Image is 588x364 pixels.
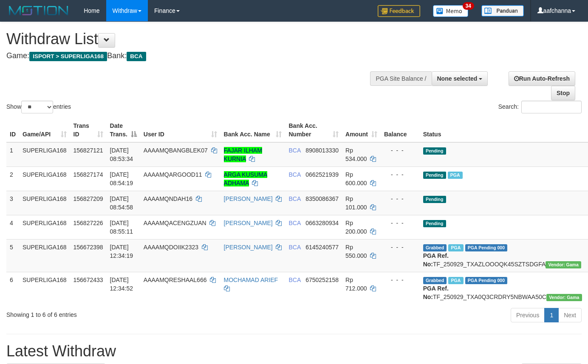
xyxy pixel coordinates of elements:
span: Pending [423,172,446,179]
select: Showentries [21,101,53,113]
span: 156827209 [73,195,103,202]
div: - - - [384,243,416,251]
span: AAAAMQACENGZUAN [144,220,206,226]
span: Grabbed [423,244,447,251]
span: [DATE] 12:34:19 [110,244,133,259]
label: Show entries [6,101,71,113]
span: BCA [288,244,300,251]
span: AAAAMQNDAH16 [144,195,192,202]
div: - - - [384,146,416,155]
span: PGA Pending [465,244,508,251]
div: - - - [384,170,416,179]
span: [DATE] 12:34:52 [110,277,133,292]
span: Copy 0662521939 to clipboard [305,171,339,178]
span: BCA [288,171,300,178]
th: Trans ID: activate to sort column ascending [70,118,107,142]
th: User ID: activate to sort column ascending [140,118,220,142]
img: Button%20Memo.svg [433,5,469,17]
span: [DATE] 08:54:58 [110,195,133,211]
span: Marked by aafsoycanthlai [448,244,463,251]
span: None selected [437,75,478,82]
td: 3 [6,191,19,215]
span: PGA Pending [465,277,508,284]
span: [DATE] 08:54:19 [110,171,133,186]
td: TF_250929_TXA0Q3CRDRY5NBWAA50C [420,272,585,305]
span: Pending [423,147,446,155]
th: Bank Acc. Name: activate to sort column ascending [220,118,286,142]
b: PGA Ref. No: [423,252,449,268]
span: Rp 600.000 [345,171,367,186]
span: AAAAMQBANGBLEK07 [144,147,208,154]
span: Copy 8350086367 to clipboard [305,195,339,202]
span: 156672433 [73,277,103,283]
span: AAAAMQRESHAAL666 [144,277,207,283]
th: Date Trans.: activate to sort column descending [107,118,140,142]
div: - - - [384,195,416,203]
span: 156827226 [73,220,103,226]
th: Amount: activate to sort column ascending [342,118,381,142]
span: BCA [288,195,300,202]
div: - - - [384,276,416,284]
span: AAAAMQDOIIK2323 [144,244,198,251]
a: Stop [551,86,575,100]
span: Vendor URL: https://trx31.1velocity.biz [546,261,581,268]
a: [PERSON_NAME] [224,220,273,226]
span: Rp 534.000 [345,147,367,162]
td: SUPERLIGA168 [19,272,70,305]
td: SUPERLIGA168 [19,166,70,191]
span: BCA [288,147,300,154]
a: ARGA KUSUMA ADHAMA [224,171,268,186]
span: Pending [423,196,446,203]
span: BCA [127,52,146,61]
th: Balance [381,118,420,142]
span: Marked by aafnonsreyleab [448,172,463,179]
span: AAAAMQARGOOD11 [144,171,202,178]
div: PGA Site Balance / [370,71,431,86]
h1: Withdraw List [6,31,384,48]
img: panduan.png [481,5,524,17]
a: MOCHAMAD ARIEF [224,277,278,283]
td: SUPERLIGA168 [19,239,70,272]
td: SUPERLIGA168 [19,142,70,167]
img: MOTION_logo.png [6,4,71,17]
span: 156827174 [73,171,103,178]
h1: Latest Withdraw [6,343,582,360]
td: 6 [6,272,19,305]
td: 4 [6,215,19,239]
span: Rp 101.000 [345,195,367,211]
span: 34 [463,2,474,10]
td: SUPERLIGA168 [19,215,70,239]
button: None selected [432,71,488,86]
td: 1 [6,142,19,167]
span: [DATE] 08:53:34 [110,147,133,162]
span: ISPORT > SUPERLIGA168 [29,52,107,61]
a: [PERSON_NAME] [224,244,273,251]
span: [DATE] 08:55:11 [110,220,133,235]
td: 2 [6,166,19,191]
a: Next [558,308,582,322]
td: 5 [6,239,19,272]
a: Run Auto-Refresh [509,71,575,86]
span: Grabbed [423,277,447,284]
a: 1 [544,308,559,322]
span: Copy 8908013330 to clipboard [305,147,339,154]
a: Previous [511,308,545,322]
a: [PERSON_NAME] [224,195,273,202]
th: ID [6,118,19,142]
b: PGA Ref. No: [423,285,449,300]
span: Marked by aafsoycanthlai [448,277,463,284]
span: 156672398 [73,244,103,251]
span: Pending [423,220,446,227]
span: Copy 0663280934 to clipboard [305,220,339,226]
td: SUPERLIGA168 [19,191,70,215]
div: - - - [384,219,416,227]
th: Game/API: activate to sort column ascending [19,118,70,142]
div: Showing 1 to 6 of 6 entries [6,307,239,319]
span: Rp 550.000 [345,244,367,259]
span: 156827121 [73,147,103,154]
input: Search: [521,101,582,113]
span: Rp 200.000 [345,220,367,235]
h4: Game: Bank: [6,52,384,60]
span: BCA [288,277,300,283]
img: Feedback.jpg [378,5,420,17]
